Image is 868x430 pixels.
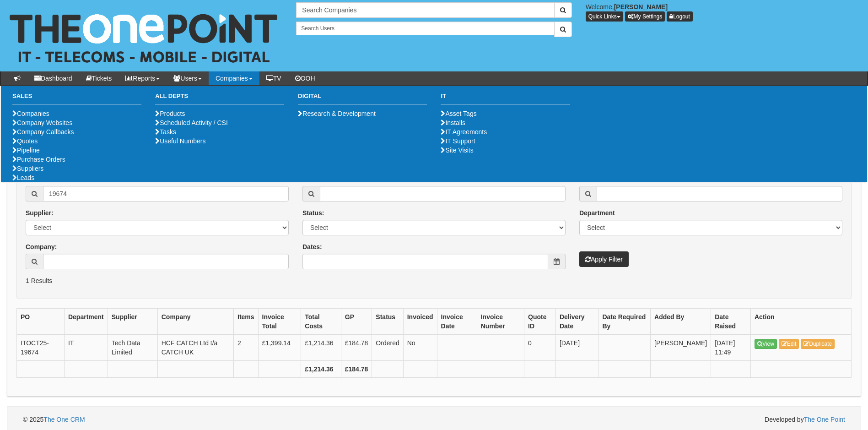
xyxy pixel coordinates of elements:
th: Supplier [108,309,157,335]
a: Useful Numbers [155,137,205,145]
th: GP [341,309,372,335]
label: Department [579,208,615,218]
a: Asset Tags [441,110,476,117]
a: Quotes [12,137,38,145]
th: Status [372,309,403,335]
td: Tech Data Limited [108,335,157,361]
a: Reports [119,71,167,85]
th: Date Raised [711,309,751,335]
td: £1,399.14 [258,335,301,361]
div: Welcome, [579,2,868,22]
a: Site Visits [441,147,473,154]
a: The One Point [804,416,845,423]
a: Tasks [155,128,176,136]
th: Invoiced [403,309,437,335]
td: 0 [524,335,556,361]
a: OOH [288,71,322,85]
th: Quote ID [524,309,556,335]
th: Department [64,309,108,335]
span: Developed by [765,415,845,424]
a: Tickets [79,71,119,85]
th: Added By [651,309,711,335]
a: My Settings [625,11,665,22]
a: Leads [12,174,34,181]
h3: Digital [298,93,427,104]
label: Status: [302,208,324,218]
a: Duplicate [801,339,835,349]
th: Company [157,309,233,335]
button: Quick Links [586,11,623,22]
h3: IT [441,93,570,104]
p: 1 Results [26,276,842,285]
a: IT Support [441,137,475,145]
a: Purchase Orders [12,156,65,163]
a: Scheduled Activity / CSI [155,119,228,126]
a: IT Agreements [441,128,487,136]
span: © 2025 [23,416,85,423]
td: [PERSON_NAME] [651,335,711,361]
h3: All Depts [155,93,284,104]
th: Invoice Total [258,309,301,335]
a: Suppliers [12,165,43,172]
td: IT [64,335,108,361]
a: Edit [779,339,799,349]
td: No [403,335,437,361]
label: Dates: [302,242,322,251]
th: Invoice Number [477,309,524,335]
td: £184.78 [341,335,372,361]
th: Delivery Date [555,309,598,335]
th: Date Required By [598,309,651,335]
a: TV [259,71,288,85]
th: £1,214.36 [301,361,341,378]
a: Installs [441,119,465,126]
a: The One CRM [43,416,85,423]
a: Products [155,110,185,117]
td: £1,214.36 [301,335,341,361]
label: Supplier: [26,208,54,218]
input: Search Companies [296,2,554,18]
td: [DATE] 11:49 [711,335,751,361]
a: Pipeline [12,147,40,154]
a: Research & Development [298,110,376,117]
a: Users [167,71,209,85]
a: View [755,339,777,349]
td: ITOCT25-19674 [17,335,65,361]
button: Apply Filter [579,251,629,267]
h3: Sales [12,93,141,104]
th: Action [751,309,852,335]
a: Companies [12,110,49,117]
a: Dashboard [27,71,79,85]
label: Company: [26,242,57,251]
td: 2 [234,335,259,361]
th: Total Costs [301,309,341,335]
td: Ordered [372,335,403,361]
td: HCF CATCH Ltd t/a CATCH UK [157,335,233,361]
th: £184.78 [341,361,372,378]
a: Companies [209,71,259,85]
td: [DATE] [555,335,598,361]
th: Items [234,309,259,335]
a: Logout [667,11,693,22]
th: Invoice Date [437,309,477,335]
input: Search Users [296,22,554,35]
th: PO [17,309,65,335]
a: Company Websites [12,119,72,126]
b: [PERSON_NAME] [614,3,668,11]
a: Company Callbacks [12,128,74,136]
